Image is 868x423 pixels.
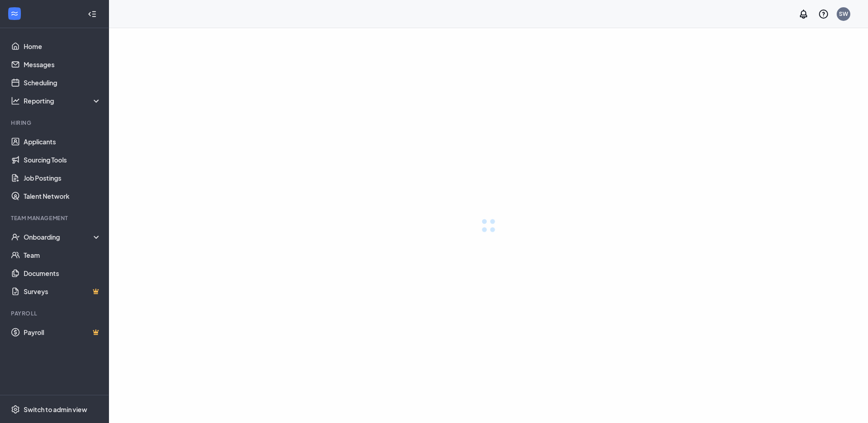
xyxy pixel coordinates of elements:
svg: Notifications [798,9,809,20]
a: SurveysCrown [24,282,101,300]
div: Onboarding [24,232,102,241]
div: Switch to admin view [24,405,87,414]
a: Team [24,246,101,264]
a: Documents [24,264,101,282]
a: Talent Network [24,187,101,205]
a: Home [24,37,101,55]
svg: Collapse [88,10,97,19]
svg: QuestionInfo [818,9,829,20]
div: Payroll [11,310,99,317]
a: Applicants [24,133,101,151]
a: Job Postings [24,169,101,187]
a: Sourcing Tools [24,151,101,169]
svg: UserCheck [11,232,20,241]
div: SW [839,10,848,18]
div: Reporting [24,96,102,105]
svg: Settings [11,405,20,414]
div: Team Management [11,214,99,222]
a: Messages [24,55,101,74]
svg: Analysis [11,96,20,105]
a: Scheduling [24,74,101,92]
a: PayrollCrown [24,323,101,341]
svg: WorkstreamLogo [10,9,19,18]
div: Hiring [11,119,99,127]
